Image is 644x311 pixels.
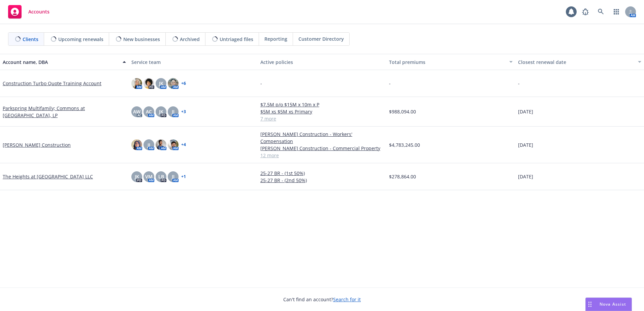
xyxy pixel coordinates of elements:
a: [PERSON_NAME] Construction - Workers' Compensation [260,131,384,145]
a: 7 more [260,115,384,122]
span: [DATE] [518,173,533,180]
span: - [518,80,520,87]
span: AW [133,108,140,115]
span: Customer Directory [298,35,344,42]
div: Total premiums [389,59,505,66]
button: Closest renewal date [515,54,644,70]
span: Nova Assist [600,301,626,307]
a: + 4 [181,143,186,147]
span: $4,783,245.00 [389,141,420,148]
a: Switch app [610,5,623,19]
a: 25-27 BR - (1st 50%) [260,170,384,177]
img: photo [131,139,142,150]
div: Service team [131,59,255,66]
img: photo [168,78,179,89]
span: - [260,80,262,87]
a: 12 more [260,152,384,159]
button: Service team [129,54,257,70]
button: Active policies [258,54,386,70]
a: Parkspring Multifamily; Commons at [GEOGRAPHIC_DATA], LP [3,105,126,119]
a: Report a Bug [579,5,592,19]
span: - [389,80,391,87]
a: Search for it [333,296,361,303]
span: Untriaged files [220,36,253,43]
div: Drag to move [586,298,594,311]
a: 25-27 BR - (2nd 50%) [260,177,384,184]
img: photo [156,139,166,150]
span: Reporting [264,35,287,42]
span: JJ [172,108,174,115]
img: photo [168,139,179,150]
a: [PERSON_NAME] Construction [3,141,71,148]
img: photo [131,78,142,89]
div: Active policies [260,59,384,66]
span: Archived [180,36,200,43]
a: $7.5M p/o $15M x 10m x P [260,101,384,108]
span: Clients [23,36,38,43]
a: + 1 [181,175,186,179]
span: Can't find an account? [283,296,361,303]
span: [DATE] [518,141,533,148]
span: JK [135,173,139,180]
span: [DATE] [518,108,533,115]
span: JJ [148,141,150,148]
a: + 6 [181,81,186,85]
a: Accounts [5,2,52,21]
span: AC [146,108,152,115]
span: $278,864.00 [389,173,416,180]
a: [PERSON_NAME] Construction - Commercial Property [260,145,384,152]
a: Construction Turbo Quote Training Account [3,80,101,87]
a: The Heights at [GEOGRAPHIC_DATA] LLC [3,173,93,180]
span: $988,094.00 [389,108,416,115]
span: JJ [172,173,174,180]
img: photo [143,78,154,89]
span: Upcoming renewals [58,36,103,43]
a: Search [594,5,608,19]
div: Closest renewal date [518,59,634,66]
span: JK [159,80,163,87]
div: Account name, DBA [3,59,119,66]
span: JK [159,108,163,115]
span: Accounts [28,9,50,14]
a: + 3 [181,110,186,114]
a: $5M xs $5M xs Primary [260,108,384,115]
span: New businesses [123,36,160,43]
span: LB [158,173,164,180]
span: VM [145,173,153,180]
button: Total premiums [386,54,515,70]
button: Nova Assist [585,298,632,311]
